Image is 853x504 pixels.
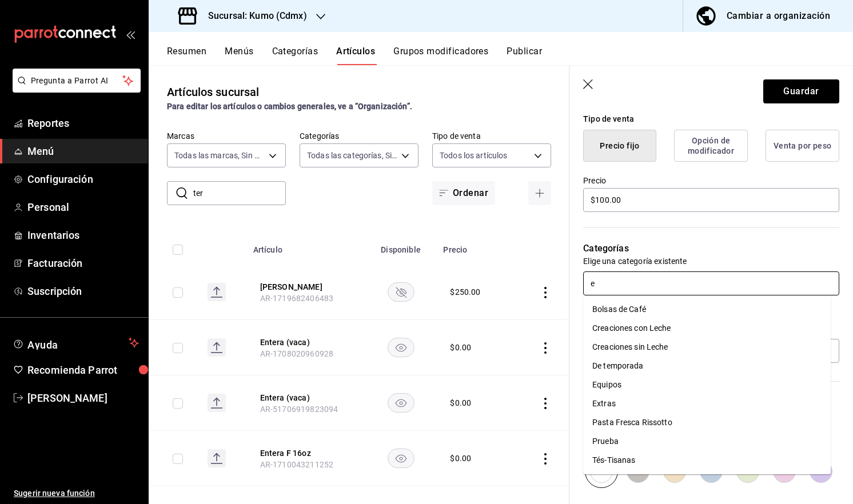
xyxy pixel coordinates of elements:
button: actions [540,453,551,465]
div: $ 0.00 [450,397,471,409]
th: Artículo [246,228,365,265]
a: Pregunta a Parrot AI [8,83,141,95]
span: Ayuda [27,336,124,350]
th: Disponible [365,228,437,265]
h3: Sucursal: Kumo (Cdmx) [199,9,307,23]
div: $ 250.00 [450,286,480,298]
label: Precio [583,177,839,185]
li: Pasta Fresca Rissotto [583,413,831,432]
button: actions [540,287,551,298]
span: Todas las categorías, Sin categoría [307,150,397,161]
button: edit-product-location [260,447,352,459]
div: Cambiar a organización [727,8,830,24]
button: Resumen [167,46,206,65]
button: Menús [225,46,253,65]
button: Grupos modificadores [393,46,488,65]
button: Opción de modificador [674,130,748,162]
span: Todos los artículos [440,150,508,161]
label: Marcas [167,132,286,140]
div: Artículos sucursal [167,83,259,101]
button: Categorías [272,46,318,65]
span: AR-1710043211252 [260,460,333,469]
span: Personal [27,199,139,215]
span: Reportes [27,115,139,131]
span: Suscripción [27,283,139,299]
label: Categorías [300,132,418,140]
input: Elige una categoría existente [583,271,839,295]
li: Creaciones sin Leche [583,338,831,357]
span: AR-1708020960928 [260,349,333,358]
li: De temporada [583,357,831,375]
span: Sugerir nueva función [14,487,139,499]
button: Venta por peso [766,130,839,162]
span: Inventarios [27,227,139,243]
span: AR-51706919823094 [260,405,338,414]
div: $ 0.00 [450,342,471,353]
button: open_drawer_menu [126,30,135,39]
button: Guardar [763,79,839,103]
span: Configuración [27,171,139,187]
div: Tipo de venta [583,113,839,125]
li: Bolsas de Café [583,300,831,319]
label: Tipo de venta [432,132,551,140]
button: actions [540,398,551,409]
button: edit-product-location [260,392,352,403]
span: [PERSON_NAME] [27,390,139,406]
th: Precio [436,228,512,265]
button: Precio fijo [583,130,656,162]
button: edit-product-location [260,337,352,348]
button: Artículos [336,46,375,65]
button: availability-product [388,338,414,357]
span: Recomienda Parrot [27,362,139,378]
input: Buscar artículo [193,182,286,205]
button: Ordenar [432,181,495,205]
p: Categorías [583,242,839,255]
button: actions [540,342,551,354]
p: Elige una categoría existente [583,255,839,267]
li: Extras [583,394,831,413]
li: Prueba [583,432,831,451]
li: Equipos [583,375,831,394]
div: $ 0.00 [450,453,471,464]
span: Pregunta a Parrot AI [31,75,123,87]
li: Tés-Tisanas [583,451,831,470]
input: $0.00 [583,188,839,212]
div: navigation tabs [167,46,853,65]
button: edit-product-location [260,281,352,293]
button: Publicar [507,46,542,65]
button: availability-product [388,449,414,468]
span: Facturación [27,255,139,271]
span: Menú [27,143,139,159]
strong: Para editar los artículos o cambios generales, ve a “Organización”. [167,102,412,111]
button: Pregunta a Parrot AI [13,69,141,93]
span: Todas las marcas, Sin marca [174,150,265,161]
span: AR-1719682406483 [260,294,333,303]
button: availability-product [388,282,414,302]
li: Creaciones con Leche [583,319,831,338]
button: availability-product [388,393,414,413]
